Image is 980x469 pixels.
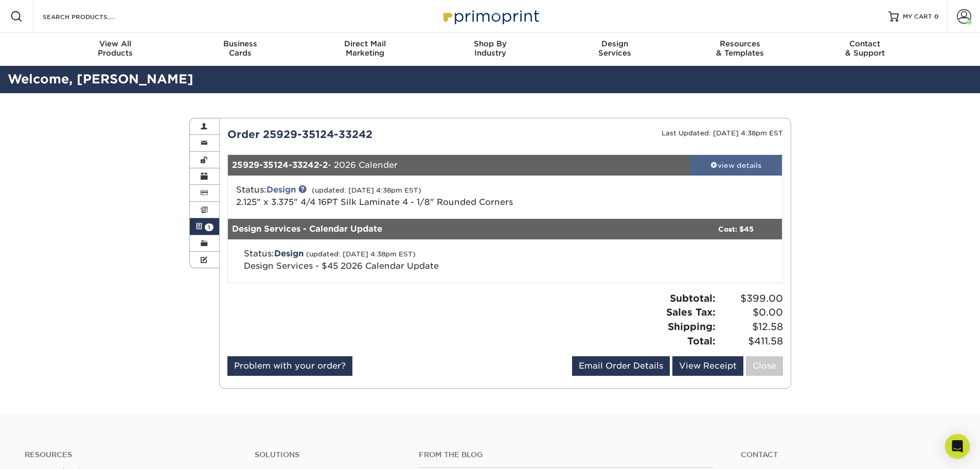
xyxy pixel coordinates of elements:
strong: Design Services - Calendar Update [232,224,382,234]
input: SEARCH PRODUCTS..... [42,10,142,23]
a: Close [746,356,783,376]
a: View AllProducts [53,33,178,66]
a: Design [266,185,296,195]
span: Shop By [427,39,553,48]
div: Status: [236,248,595,272]
span: $12.58 [719,320,783,334]
a: Email Order Details [572,356,670,376]
div: Marketing [302,39,427,58]
div: Order 25929-35124-33242 [220,127,505,142]
div: Industry [427,39,553,58]
a: Problem with your order? [227,356,352,376]
span: Contact [803,39,928,48]
span: 1 [205,223,213,231]
span: Design [553,39,678,48]
span: View All [53,39,178,48]
span: Business [177,39,302,48]
span: 2.125" x 3.375" 4/4 16PT Silk Laminate 4 - 1/8" Rounded Corners [236,197,513,207]
a: Contact& Support [803,33,928,66]
span: $0.00 [719,305,783,320]
span: Resources [678,39,803,48]
div: Status: [228,184,597,209]
a: Resources& Templates [678,33,803,66]
span: 0 [934,13,939,20]
div: Cards [177,39,302,58]
a: Contact [741,450,955,459]
div: - 2026 Calender [228,155,690,176]
a: 1 [190,218,220,235]
span: MY CART [903,12,932,21]
strong: Cost: $45 [718,225,754,233]
small: Last Updated: [DATE] 4:38pm EST [662,129,783,137]
strong: 25929-35124-33242-2 [232,160,328,170]
h4: Solutions [255,450,403,459]
div: & Support [803,39,928,58]
small: (updated: [DATE] 4:38pm EST) [312,186,421,194]
span: $399.00 [719,291,783,306]
div: Services [553,39,678,58]
a: Direct MailMarketing [302,33,427,66]
div: Products [53,39,178,58]
span: Design Services - $45 2026 Calendar Update [244,261,439,271]
strong: Subtotal: [670,292,716,304]
strong: Total: [687,335,716,346]
div: Open Intercom Messenger [945,434,970,459]
h4: From the Blog [419,450,713,459]
a: BusinessCards [177,33,302,66]
small: (updated: [DATE] 4:38pm EST) [306,250,416,258]
div: & Templates [678,39,803,58]
span: $411.58 [719,334,783,349]
span: Direct Mail [302,39,427,48]
a: Shop ByIndustry [427,33,553,66]
strong: Sales Tax: [666,306,716,318]
a: view details [690,155,782,176]
span: Design [274,249,304,258]
h4: Resources [25,450,239,459]
strong: Shipping: [668,321,716,332]
a: DesignServices [553,33,678,66]
div: view details [690,160,782,170]
img: Primoprint [439,5,542,27]
a: View Receipt [672,356,743,376]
